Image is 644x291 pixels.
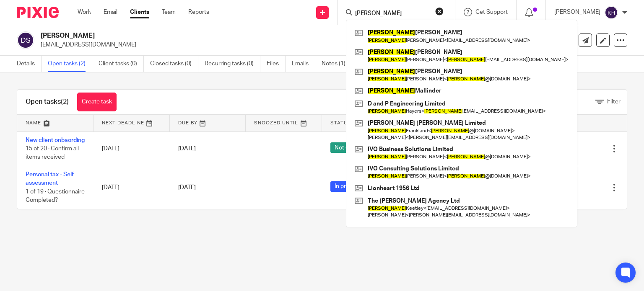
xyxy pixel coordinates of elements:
[48,56,92,72] a: Open tasks (2)
[267,56,286,72] a: Files
[26,172,74,186] a: Personal tax - Self assessment
[104,8,117,16] a: Email
[150,56,198,72] a: Closed tasks (0)
[178,185,196,191] span: [DATE]
[554,8,600,16] p: [PERSON_NAME]
[605,6,618,19] img: svg%3E
[205,56,260,72] a: Recurring tasks (0)
[41,31,419,40] h2: [PERSON_NAME]
[178,146,196,152] span: [DATE]
[93,166,170,209] td: [DATE]
[17,7,59,18] img: Pixie
[162,8,176,16] a: Team
[78,8,91,16] a: Work
[130,8,149,16] a: Clients
[607,99,621,105] span: Filter
[17,56,42,72] a: Details
[99,56,144,72] a: Client tasks (0)
[330,142,369,153] span: Not started
[330,121,351,125] span: Status
[292,56,315,72] a: Emails
[435,7,444,15] button: Clear
[17,31,34,49] img: svg%3E
[26,146,79,160] span: 15 of 20 · Confirm all items received
[93,131,170,166] td: [DATE]
[354,10,430,18] input: Search
[188,8,209,16] a: Reports
[77,93,117,111] a: Create task
[61,98,69,105] span: (2)
[322,56,352,72] a: Notes (1)
[26,98,69,106] h1: Open tasks
[475,9,508,15] span: Get Support
[41,41,513,49] p: [EMAIL_ADDRESS][DOMAIN_NAME]
[254,121,298,125] span: Snoozed Until
[330,181,368,192] span: In progress
[26,137,85,143] a: New client onbaording
[26,189,85,203] span: 1 of 19 · Questionnaire Completed?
